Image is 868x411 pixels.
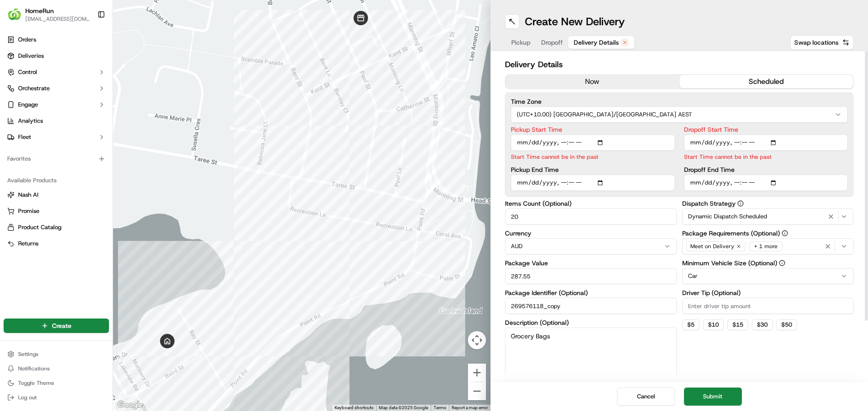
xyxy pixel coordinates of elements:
h1: Create New Delivery [525,14,625,29]
button: Start new chat [154,89,165,100]
p: Start Time cannot be in the past [684,152,848,161]
button: Control [4,65,109,79]
span: Knowledge Base [18,131,69,140]
button: Fleet [4,130,109,144]
span: Fleet [18,133,31,141]
button: Meet on Delivery+ 1 more [682,238,854,254]
a: Deliveries [4,49,109,63]
label: Driver Tip (Optional) [682,290,854,296]
span: Orchestrate [18,84,50,92]
label: Minimum Vehicle Size (Optional) [682,260,854,266]
a: Nash AI [7,191,105,199]
img: Nash [9,9,27,27]
label: Description (Optional) [505,319,677,326]
button: now [505,75,679,88]
button: Swap locations [790,35,854,50]
button: Create [4,319,109,333]
span: Returns [18,240,38,248]
input: Enter driver tip amount [682,298,854,314]
button: Settings [4,348,109,360]
button: $50 [776,319,797,330]
div: + 1 more [749,241,783,251]
div: 💻 [76,132,84,139]
img: HomeRun [7,7,22,22]
label: Dropoff End Time [684,166,848,173]
button: Zoom out [468,382,486,400]
a: Report a map error [452,405,488,410]
button: Engage [4,97,109,112]
input: Enter package identifier [505,298,677,314]
span: Dynamic Dispatch Scheduled [688,212,767,221]
input: Got a question? Start typing here... [24,58,163,68]
a: Promise [7,207,105,215]
button: HomeRun [25,6,54,15]
button: Minimum Vehicle Size (Optional) [779,260,785,266]
button: Returns [4,236,109,251]
div: 📗 [9,132,16,139]
button: Nash AI [4,188,109,202]
span: Notifications [18,365,50,372]
textarea: Grocery Bags [505,328,677,378]
label: Pickup End Time [511,166,675,173]
span: Control [18,68,37,76]
div: Start new chat [31,86,148,95]
button: Keyboard shortcuts [335,405,373,411]
span: Analytics [18,117,43,125]
span: Meet on Delivery [690,243,734,250]
button: Notifications [4,362,109,375]
p: Start Time cannot be in the past [511,152,675,161]
a: 💻API Documentation [73,127,149,143]
label: Package Value [505,260,677,266]
span: Settings [18,351,38,358]
span: Toggle Theme [18,379,54,387]
span: Swap locations [794,38,839,47]
span: Dropoff [541,38,563,47]
label: Time Zone [511,98,848,105]
label: Items Count (Optional) [505,200,677,207]
input: Enter package value [505,268,677,284]
input: Enter number of items [505,208,677,225]
button: Package Requirements (Optional) [782,230,788,236]
span: Promise [18,207,39,215]
span: Log out [18,394,37,401]
button: Zoom in [468,364,486,382]
label: Package Identifier (Optional) [505,290,677,296]
img: 1736555255976-a54dd68f-1ca7-489b-9aae-adbdc363a1c4 [9,86,25,102]
div: Available Products [4,173,109,188]
p: Welcome 👋 [9,36,165,51]
h2: Delivery Details [505,58,854,71]
button: Dispatch Strategy [737,200,744,207]
button: $30 [752,319,773,330]
button: [EMAIL_ADDRESS][DOMAIN_NAME] [25,15,90,23]
div: We're available if you need us! [31,95,114,102]
button: Submit [684,388,742,406]
span: Delivery Details [574,38,619,47]
span: Map data ©2025 Google [379,405,428,410]
span: Pickup [511,38,530,47]
span: Product Catalog [18,223,61,231]
button: Log out [4,391,109,404]
a: Terms (opens in new tab) [434,405,446,410]
button: Dynamic Dispatch Scheduled [682,208,854,225]
button: $10 [703,319,724,330]
img: Google [115,399,145,411]
label: Dropoff Start Time [684,126,848,133]
button: $15 [727,319,748,330]
span: Nash AI [18,191,38,199]
span: Orders [18,36,36,44]
button: HomeRunHomeRun[EMAIL_ADDRESS][DOMAIN_NAME] [4,4,94,25]
button: Toggle Theme [4,377,109,389]
span: Deliveries [18,52,44,60]
a: Powered byPylon [64,152,109,160]
button: Promise [4,204,109,218]
a: 📗Knowledge Base [5,127,73,143]
label: Package Requirements (Optional) [682,230,854,236]
button: Cancel [617,388,675,406]
label: Currency [505,230,677,236]
span: API Documentation [85,131,145,140]
button: scheduled [679,75,854,88]
label: Dispatch Strategy [682,200,854,207]
a: Returns [7,240,105,248]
